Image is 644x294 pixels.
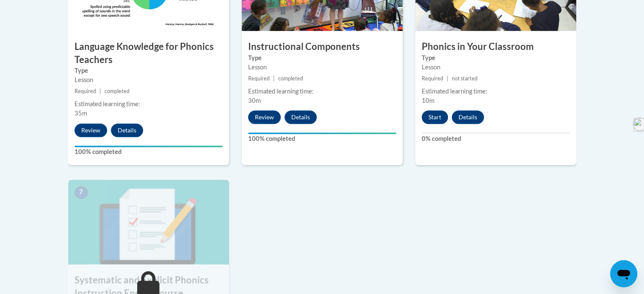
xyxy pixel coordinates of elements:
span: Required [248,75,270,82]
h3: Phonics in Your Classroom [415,40,576,53]
span: Required [422,75,443,82]
button: Details [285,110,317,124]
h3: Language Knowledge for Phonics Teachers [68,40,229,66]
button: Review [248,110,281,124]
span: 7 [75,186,88,199]
div: Your progress [248,132,396,134]
div: Lesson [248,63,396,72]
span: 10m [422,97,434,104]
div: Estimated learning time: [75,99,223,109]
label: Type [248,53,396,63]
div: Estimated learning time: [422,87,570,96]
span: | [447,75,448,82]
span: | [100,88,101,94]
img: Course Image [68,180,229,264]
span: 30m [248,97,261,104]
button: Review [75,124,107,137]
span: 35m [75,110,87,117]
label: 0% completed [422,134,570,143]
button: Details [452,110,484,124]
div: Lesson [75,75,223,85]
div: Lesson [422,63,570,72]
label: 100% completed [75,147,223,157]
button: Details [111,124,143,137]
span: not started [452,75,478,82]
div: Your progress [75,146,223,147]
div: Estimated learning time: [248,87,396,96]
span: Required [75,88,96,94]
h3: Instructional Components [242,40,403,53]
label: 100% completed [248,134,396,143]
label: Type [422,53,570,63]
button: Start [422,110,448,124]
span: completed [278,75,303,82]
label: Type [75,66,223,75]
span: completed [105,88,130,94]
span: | [273,75,275,82]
